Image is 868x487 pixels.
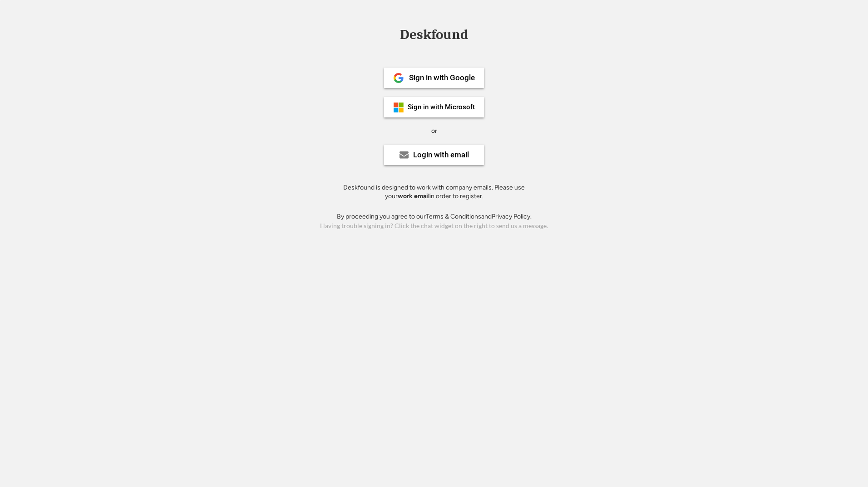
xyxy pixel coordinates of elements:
[413,151,469,159] div: Login with email
[408,104,475,111] div: Sign in with Microsoft
[395,28,473,42] div: Deskfound
[426,213,481,220] a: Terms & Conditions
[337,212,532,221] div: By proceeding you agree to our and
[492,213,532,220] a: Privacy Policy.
[431,127,437,136] div: or
[393,73,404,83] img: 1024px-Google__G__Logo.svg.png
[398,192,429,200] strong: work email
[332,183,536,201] div: Deskfound is designed to work with company emails. Please use your in order to register.
[409,74,475,82] div: Sign in with Google
[393,102,404,113] img: ms-symbollockup_mssymbol_19.png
